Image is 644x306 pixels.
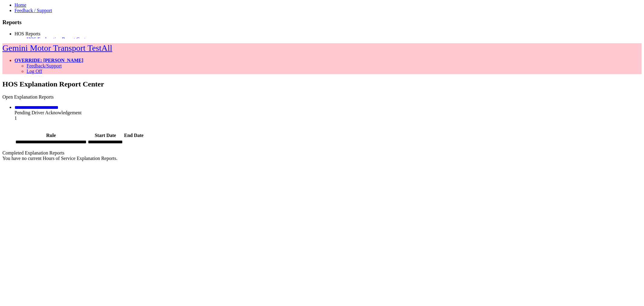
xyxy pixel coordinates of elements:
[14,58,83,63] a: OVERRIDE: [PERSON_NAME]
[27,63,62,68] a: Feedback/Support
[2,43,112,53] a: Gemini Motor Transport TestAll
[2,19,642,26] h3: Reports
[2,94,642,100] div: Open Explanation Reports
[124,132,144,138] th: End Date
[14,31,40,36] a: HOS Reports
[15,132,87,138] th: Rule
[27,69,42,74] a: Log Off
[14,116,642,121] div: 1
[2,80,642,88] h2: HOS Explanation Report Center
[2,156,642,161] div: You have no current Hours of Service Explanation Reports.
[14,110,82,115] span: Pending Driver Acknowledgement
[14,2,26,8] a: Home
[27,37,89,42] a: HOS Explanation Report Center
[2,150,642,156] div: Completed Explanation Reports
[14,8,52,13] a: Feedback / Support
[88,132,123,138] th: Start Date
